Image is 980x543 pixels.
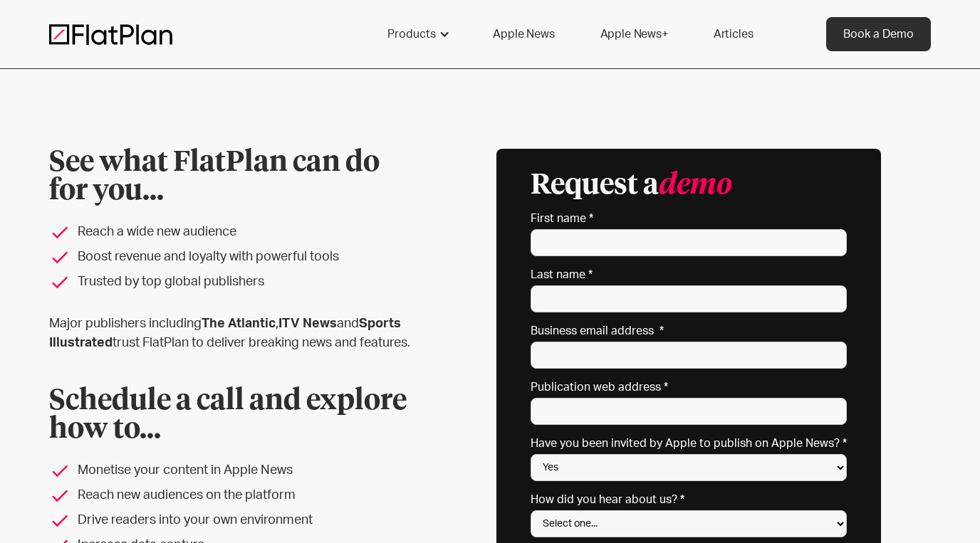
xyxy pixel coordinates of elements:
[49,273,412,292] li: Trusted by top global publishers
[49,486,412,505] li: Reach new audiences on the platform
[531,380,847,394] label: Publication web address *
[531,492,847,507] label: How did you hear about us? *
[531,436,847,450] label: Have you been invited by Apple to publish on Apple News? *
[659,172,732,200] em: demo
[202,317,276,330] strong: The Atlantic
[531,211,847,226] label: First name *
[843,26,914,43] div: Book a Demo
[531,172,732,200] h3: Request a
[531,268,847,282] label: Last name *
[49,315,412,353] p: Major publishers including , and trust FlatPlan to deliver breaking news and features.
[583,17,685,51] a: Apple News+
[370,17,464,51] div: Products
[49,248,412,267] li: Boost revenue and loyalty with powerful tools
[697,17,771,51] a: Articles
[387,26,436,43] div: Products
[278,317,337,330] strong: ITV News
[49,223,412,242] li: Reach a wide new audience
[49,149,412,206] h1: See what FlatPlan can do for you...
[476,17,571,51] a: Apple News
[49,387,412,444] h2: Schedule a call and explore how to...
[49,511,412,530] li: Drive readers into your own environment
[531,324,847,338] label: Business email address *
[49,461,412,480] li: Monetise your content in Apple News
[826,17,931,51] a: Book a Demo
